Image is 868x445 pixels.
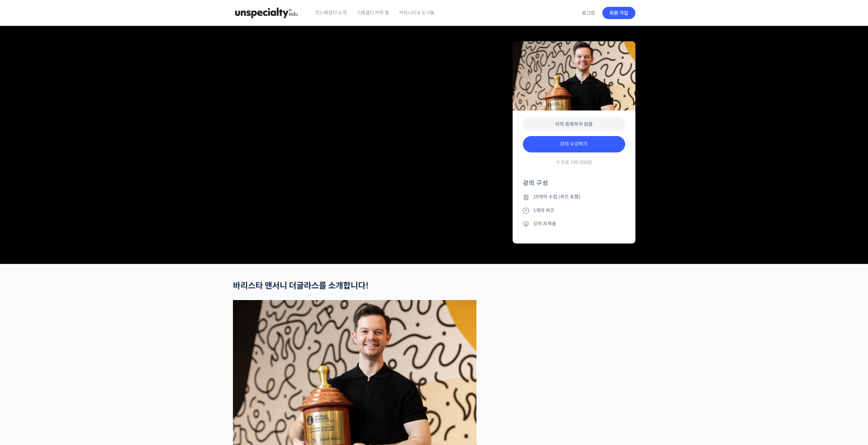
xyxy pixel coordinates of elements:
h4: 강의 구성 [523,179,625,193]
div: 아직 등록하지 않음 [523,117,625,131]
span: 수강료 199,000원 [556,159,592,166]
li: 강의 자격증 [523,220,625,228]
h2: 바리스타 앤서니 더글라스를 소개합니다! [233,281,476,291]
a: 회원 가입 [602,7,635,19]
li: 19개의 수업 (퀴즈 포함) [523,193,625,201]
li: 1개의 퀴즈 [523,206,625,214]
a: 로그인 [578,5,599,21]
a: 강의 수강하기 [523,136,625,152]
